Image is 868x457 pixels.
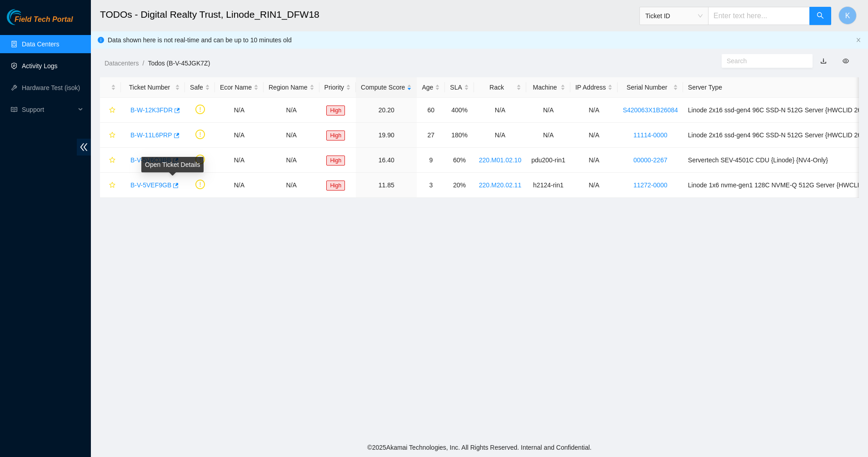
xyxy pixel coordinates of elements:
[634,181,668,189] a: 11272-0000
[195,155,205,164] span: exclamation-circle
[843,58,849,64] span: eye
[22,84,80,91] a: Hardware Test (isok)
[356,148,417,173] td: 16.40
[645,9,703,23] span: Ticket ID
[856,37,861,43] button: close
[130,181,171,189] a: B-V-5VEF9GB
[148,60,210,67] a: Todos (B-V-45JGK7Z)
[634,156,668,164] a: 00000-2267
[445,123,474,148] td: 180%
[417,98,445,123] td: 60
[142,60,144,67] span: /
[130,131,172,139] a: B-W-11L6PRP
[445,148,474,173] td: 60%
[326,105,345,116] span: High
[727,56,800,66] input: Search
[105,178,116,192] button: star
[130,106,173,114] a: B-W-12K3FDR
[130,156,171,164] a: B-V-5V6O3BB
[479,156,521,164] a: 220.M01.02.10
[22,100,75,119] span: Support
[141,157,204,172] div: Open Ticket Details
[526,173,570,198] td: h2124-rin1
[417,173,445,198] td: 3
[22,40,59,48] a: Data Centers
[479,181,521,189] a: 220.M20.02.11
[264,123,319,148] td: N/A
[445,173,474,198] td: 20%
[264,173,319,198] td: N/A
[326,181,345,191] span: High
[570,98,618,123] td: N/A
[215,148,264,173] td: N/A
[109,107,115,114] span: star
[570,123,618,148] td: N/A
[526,148,570,173] td: pdu200-rin1
[77,139,91,156] span: double-left
[11,106,17,113] span: read
[445,98,474,123] td: 400%
[264,148,319,173] td: N/A
[109,132,115,139] span: star
[838,6,857,25] button: K
[22,62,58,70] a: Activity Logs
[105,60,139,67] a: Datacenters
[7,16,73,28] a: Akamai TechnologiesField Tech Portal
[215,123,264,148] td: N/A
[820,57,827,65] a: download
[634,131,668,139] a: 11114-0000
[570,173,618,198] td: N/A
[623,106,678,114] a: S420063X1B26084
[7,9,46,25] img: Akamai Technologies
[570,148,618,173] td: N/A
[105,153,116,167] button: star
[264,98,319,123] td: N/A
[417,148,445,173] td: 9
[109,157,115,164] span: star
[356,123,417,148] td: 19.90
[526,123,570,148] td: N/A
[326,156,345,166] span: High
[526,98,570,123] td: N/A
[326,131,345,141] span: High
[215,173,264,198] td: N/A
[105,103,116,117] button: star
[417,123,445,148] td: 27
[215,98,264,123] td: N/A
[109,182,115,189] span: star
[809,7,831,25] button: search
[813,54,833,68] button: download
[195,180,205,189] span: exclamation-circle
[195,130,205,139] span: exclamation-circle
[195,105,205,114] span: exclamation-circle
[817,12,824,20] span: search
[845,10,850,21] span: K
[15,15,73,24] span: Field Tech Portal
[105,128,116,142] button: star
[474,98,526,123] td: N/A
[708,7,810,25] input: Enter text here...
[356,173,417,198] td: 11.85
[91,438,868,457] footer: © 2025 Akamai Technologies, Inc. All Rights Reserved. Internal and Confidential.
[356,98,417,123] td: 20.20
[474,123,526,148] td: N/A
[856,37,861,43] span: close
